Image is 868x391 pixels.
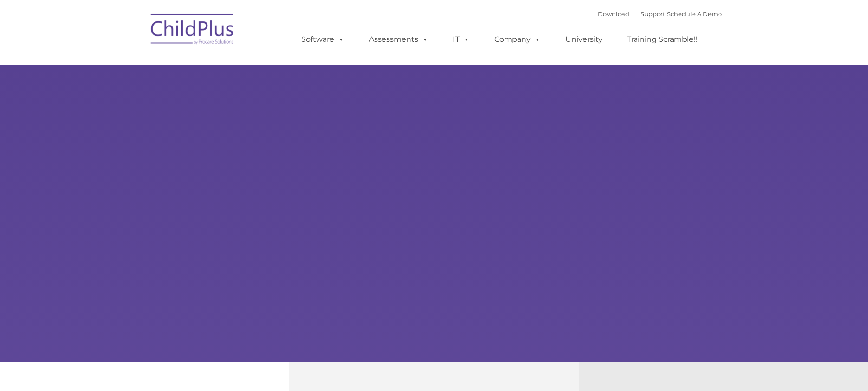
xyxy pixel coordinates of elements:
a: Assessments [360,30,438,49]
font: | [598,10,722,18]
img: ChildPlus by Procare Solutions [146,7,239,54]
a: Training Scramble!! [618,30,706,49]
a: Schedule A Demo [667,10,722,18]
a: Company [485,30,550,49]
a: IT [444,30,479,49]
a: Support [641,10,665,18]
a: University [556,30,612,49]
a: Download [598,10,629,18]
a: Software [292,30,354,49]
